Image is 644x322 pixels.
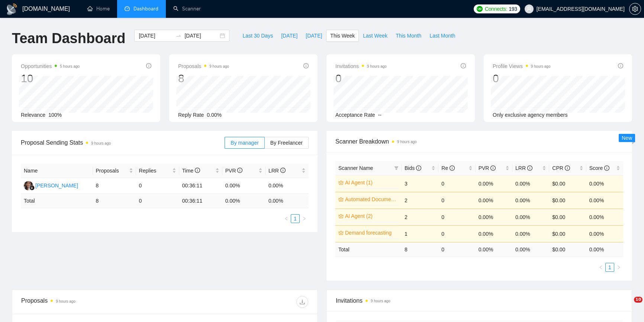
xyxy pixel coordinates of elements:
[367,64,387,68] time: 9 hours ago
[402,225,438,242] td: 1
[133,6,158,12] span: Dashboard
[93,164,136,178] th: Proposals
[476,242,512,257] td: 0.00 %
[479,165,496,171] span: PVR
[345,195,397,203] a: Automated Document Processing
[300,214,309,223] li: Next Page
[335,112,375,118] span: Acceptance Rate
[392,30,425,42] button: This Month
[476,192,512,209] td: 0.00%
[416,165,421,171] span: info-circle
[281,32,297,40] span: [DATE]
[605,263,614,272] li: 1
[629,6,641,12] a: setting
[493,71,551,86] div: 0
[531,64,551,68] time: 9 hours ago
[91,141,111,145] time: 9 hours ago
[476,209,512,225] td: 0.00%
[549,225,586,242] td: $0.00
[238,30,277,42] button: Last 30 Days
[438,242,475,257] td: 0
[306,32,322,40] span: [DATE]
[438,225,475,242] td: 0
[209,64,229,68] time: 9 hours ago
[96,167,128,175] span: Proposals
[438,192,475,209] td: 0
[48,112,62,118] span: 100%
[493,112,568,118] span: Only exclusive agency members
[586,175,623,192] td: 0.00%
[512,225,549,242] td: 0.00%
[512,242,549,257] td: 0.00 %
[178,112,204,118] span: Reply Rate
[622,135,632,141] span: New
[176,33,181,39] span: to
[477,6,483,12] img: upwork-logo.png
[297,299,308,305] span: download
[402,242,438,257] td: 8
[242,32,273,40] span: Last 30 Days
[178,71,229,86] div: 8
[12,30,125,47] h1: Team Dashboard
[393,162,400,174] span: filter
[182,168,200,174] span: Time
[21,164,93,178] th: Name
[363,32,387,40] span: Last Week
[268,168,286,174] span: LRR
[284,216,289,221] span: left
[231,140,258,146] span: By manager
[461,63,466,68] span: info-circle
[21,112,45,118] span: Relevance
[21,194,93,208] td: Total
[21,296,165,308] div: Proposals
[512,175,549,192] td: 0.00%
[222,178,265,194] td: 0.00%
[93,194,136,208] td: 8
[280,168,286,173] span: info-circle
[270,140,303,146] span: By Freelancer
[549,175,586,192] td: $0.00
[29,185,35,190] img: gigradar-bm.png
[614,263,623,272] li: Next Page
[549,192,586,209] td: $0.00
[60,64,80,68] time: 5 hours ago
[618,63,623,68] span: info-circle
[509,5,517,13] span: 193
[338,180,344,185] span: crown
[265,178,309,194] td: 0.00%
[136,194,179,208] td: 0
[425,30,459,42] button: Last Month
[429,32,455,40] span: Last Month
[565,165,570,171] span: info-circle
[335,137,623,146] span: Scanner Breakdown
[326,30,359,42] button: This Week
[345,178,397,187] a: AI Agent (1)
[338,230,344,235] span: crown
[616,265,621,270] span: right
[438,209,475,225] td: 0
[207,112,222,118] span: 0.00%
[24,182,78,188] a: DS[PERSON_NAME]
[476,225,512,242] td: 0.00%
[139,167,171,175] span: Replies
[195,168,200,173] span: info-circle
[599,265,603,270] span: left
[21,71,80,86] div: 10
[345,229,397,237] a: Demand forecasting
[552,165,570,171] span: CPR
[549,242,586,257] td: $ 0.00
[527,6,532,12] span: user
[184,32,218,40] input: End date
[606,263,614,271] a: 1
[596,263,605,272] li: Previous Page
[378,112,381,118] span: --
[493,62,551,71] span: Profile Views
[490,165,496,171] span: info-circle
[629,6,641,12] span: setting
[338,197,344,202] span: crown
[549,209,586,225] td: $0.00
[402,209,438,225] td: 2
[87,6,110,12] a: homeHome
[303,63,309,68] span: info-circle
[56,299,75,303] time: 9 hours ago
